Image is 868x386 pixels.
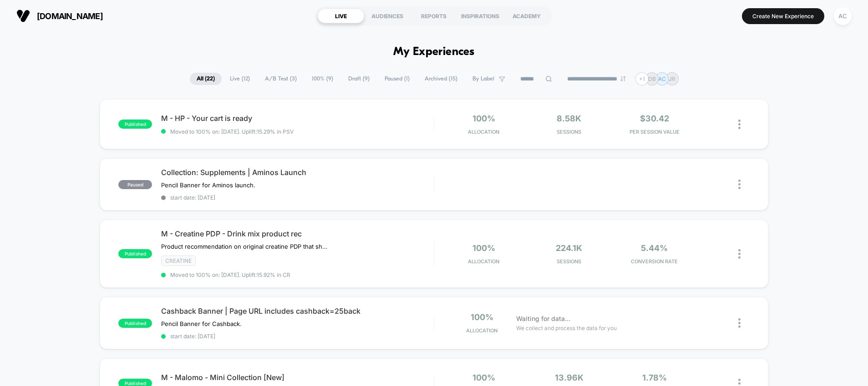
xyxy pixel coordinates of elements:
[457,9,503,23] div: INSPIRATIONS
[472,373,495,382] span: 100%
[118,319,152,328] span: published
[161,181,255,189] span: Pencil Banner for Aminos launch.
[555,373,584,382] span: 13.96k
[635,72,649,85] div: + 1
[614,129,695,135] span: PER SESSION VALUE
[620,76,626,81] img: end
[669,75,675,82] p: JR
[161,373,433,382] span: M - Malomo - Mini Collection [New]
[364,9,411,23] div: AUDIENCES
[738,180,741,189] img: close
[161,114,433,123] span: M - HP - Your cart is ready
[556,243,582,253] span: 224.1k
[258,73,304,85] span: A/B Test ( 3 )
[742,8,824,24] button: Create New Experience
[641,243,668,253] span: 5.44%
[161,333,433,340] span: start date: [DATE]
[14,9,106,23] button: [DOMAIN_NAME]
[503,9,550,23] div: ACADEMY
[118,180,152,189] span: paused
[170,128,294,135] span: Moved to 100% on: [DATE] . Uplift: 15.29% in PSV
[161,306,433,316] span: Cashback Banner | Page URL includes cashback=25back
[642,373,667,382] span: 1.78%
[471,312,493,322] span: 100%
[468,129,499,135] span: Allocation
[161,256,196,266] span: Creatine
[614,258,695,265] span: CONVERSION RATE
[16,9,30,23] img: Visually logo
[738,318,741,328] img: close
[118,249,152,258] span: published
[318,9,364,23] div: LIVE
[161,229,433,238] span: M - Creatine PDP - Drink mix product rec
[658,75,666,82] p: AC
[516,324,617,332] span: We collect and process the data for you
[341,73,376,85] span: Draft ( 9 )
[418,73,464,85] span: Archived ( 15 )
[161,243,330,250] span: Product recommendation on original creatine PDP that shows creatine drink mixes
[161,168,433,177] span: Collection: Supplements | Aminos Launch
[516,314,570,324] span: Waiting for data...
[648,75,656,82] p: DB
[831,7,854,25] button: AC
[161,320,242,327] span: Pencil Banner for Cashback.
[223,73,257,85] span: Live ( 12 )
[834,7,852,25] div: AC
[468,258,499,265] span: Allocation
[411,9,457,23] div: REPORTS
[529,258,609,265] span: Sessions
[170,271,290,278] span: Moved to 100% on: [DATE] . Uplift: 15.92% in CR
[640,114,669,123] span: $30.42
[557,114,581,123] span: 8.58k
[472,114,495,123] span: 100%
[190,73,222,85] span: All ( 22 )
[378,73,416,85] span: Paused ( 1 )
[161,194,433,201] span: start date: [DATE]
[472,243,495,253] span: 100%
[118,120,152,129] span: published
[466,327,497,334] span: Allocation
[393,45,475,59] h1: My Experiences
[529,129,609,135] span: Sessions
[305,73,340,85] span: 100% ( 9 )
[738,120,741,129] img: close
[37,11,103,21] span: [DOMAIN_NAME]
[472,75,494,82] span: By Label
[738,249,741,259] img: close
